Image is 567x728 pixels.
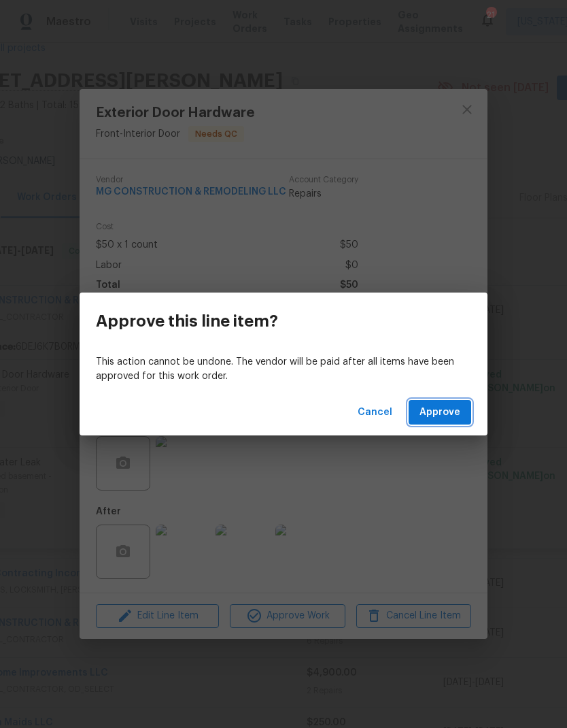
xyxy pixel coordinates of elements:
[96,312,278,331] h3: Approve this line item?
[96,355,471,384] p: This action cannot be undone. The vendor will be paid after all items have been approved for this...
[409,400,471,425] button: Approve
[419,404,460,421] span: Approve
[358,404,392,421] span: Cancel
[352,400,398,425] button: Cancel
